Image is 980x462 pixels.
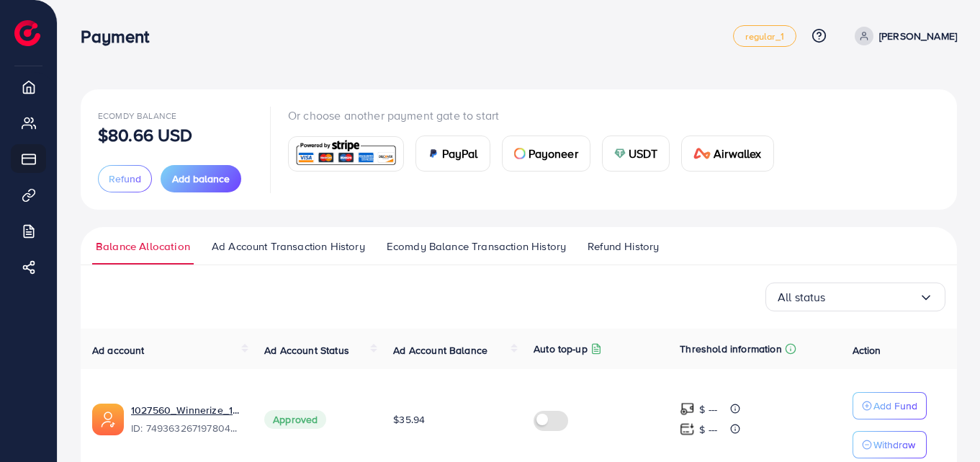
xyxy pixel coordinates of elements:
[873,436,915,453] p: Withdraw
[288,107,786,124] p: Or choose another payment gate to start
[680,340,781,357] p: Threshold information
[502,136,590,172] a: cardPayoneer
[534,340,588,357] p: Auto top-up
[733,25,796,47] a: regular_1
[879,27,957,45] p: [PERSON_NAME]
[81,26,161,47] h3: Payment
[264,410,326,429] span: Approved
[415,136,490,172] a: cardPayPal
[849,27,957,45] a: [PERSON_NAME]
[393,343,487,357] span: Ad Account Balance
[442,145,478,162] span: PayPal
[529,145,578,162] span: Payoneer
[919,397,969,451] iframe: Chat
[212,239,365,254] span: Ad Account Transaction History
[699,421,717,438] p: $ ---
[131,403,241,436] div: <span class='underline'>1027560_Winnerize_1744747938584</span></br>7493632671978045448
[131,421,241,435] span: ID: 7493632671978045448
[92,404,124,435] img: ic-ads-acc.e4c84228.svg
[387,239,566,254] span: Ecomdy Balance Transaction History
[680,422,695,437] img: top-up amount
[14,20,40,46] img: logo
[264,343,349,357] span: Ad Account Status
[778,286,826,308] span: All status
[693,148,711,159] img: card
[393,412,425,427] span: $35.94
[131,403,241,417] a: 1027560_Winnerize_1744747938584
[98,110,176,122] span: Ecomdy Balance
[96,239,190,254] span: Balance Allocation
[98,165,152,192] button: Refund
[428,148,439,159] img: card
[681,136,773,172] a: cardAirwallex
[293,138,399,169] img: card
[873,397,917,414] p: Add Fund
[699,401,717,418] p: $ ---
[745,32,783,41] span: regular_1
[853,431,927,458] button: Withdraw
[680,401,695,417] img: top-up amount
[92,343,145,357] span: Ad account
[765,283,945,311] div: Search for option
[98,126,193,143] p: $80.66 USD
[161,165,241,192] button: Add balance
[109,172,141,186] span: Refund
[853,392,927,419] button: Add Fund
[853,343,881,357] span: Action
[826,286,919,308] input: Search for option
[629,145,658,162] span: USDT
[714,145,761,162] span: Airwallex
[614,148,626,159] img: card
[288,136,404,172] a: card
[172,172,230,186] span: Add balance
[588,239,659,254] span: Refund History
[602,136,670,172] a: cardUSDT
[514,148,526,159] img: card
